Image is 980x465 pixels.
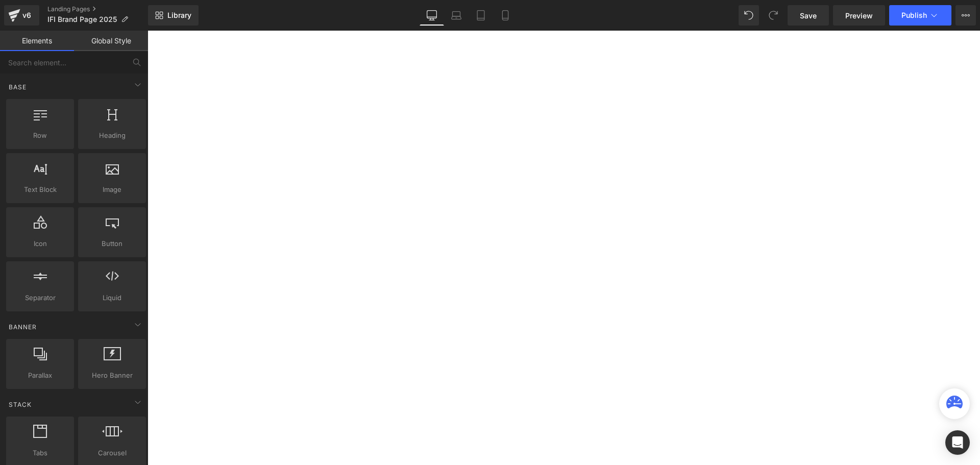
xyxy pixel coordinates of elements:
a: New Library [148,5,199,26]
a: v6 [4,5,39,26]
button: Redo [763,5,783,26]
span: Image [81,184,143,195]
span: Carousel [81,448,143,458]
span: Separator [9,292,71,303]
a: Preview [833,5,885,26]
button: Undo [739,5,759,26]
span: IFI Brand Page 2025 [47,15,117,23]
span: Button [81,238,143,249]
span: Library [167,11,191,20]
span: Heading [81,130,143,141]
a: Global Style [74,31,148,51]
span: Icon [9,238,71,249]
div: v6 [20,9,33,22]
span: Liquid [81,292,143,303]
a: Landing Pages [47,5,148,13]
div: Open Intercom Messenger [945,430,970,455]
span: Base [8,82,28,92]
a: Mobile [493,5,518,26]
a: Tablet [469,5,493,26]
span: Banner [8,322,38,332]
span: Parallax [9,370,71,381]
span: Stack [8,400,33,409]
span: Row [9,130,71,141]
a: Laptop [444,5,469,26]
span: Tabs [9,448,71,458]
a: Desktop [420,5,444,26]
button: Publish [889,5,951,26]
span: Hero Banner [81,370,143,381]
span: Preview [845,10,873,21]
span: Save [800,10,817,21]
span: Publish [901,11,927,19]
button: More [955,5,976,26]
span: Text Block [9,184,71,195]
